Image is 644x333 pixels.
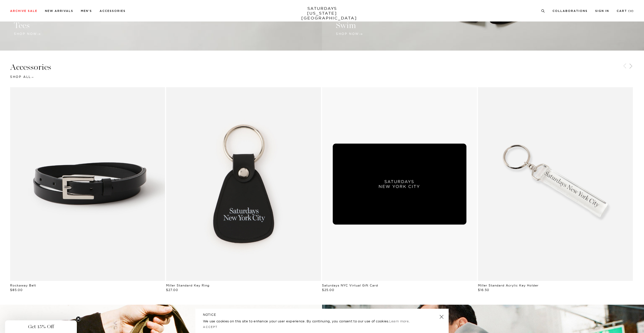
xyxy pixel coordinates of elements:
[10,75,33,79] a: Shop All
[81,10,92,12] a: Men's
[617,10,634,12] a: Cart (0)
[28,324,54,330] span: Get 15% Off
[76,316,81,321] button: Close teaser
[203,319,423,324] p: We use cookies on this site to enhance your user experience. By continuing, you consent to our us...
[478,283,539,287] a: Miller Standard Acrylic Key Holder
[166,283,210,287] a: Miller Standard Key Ring
[389,319,409,323] a: Learn more
[203,313,441,317] h5: NOTICE
[595,10,609,12] a: Sign In
[630,10,632,12] small: 0
[45,10,73,12] a: New Arrivals
[322,283,378,287] a: Saturdays NYC Virtual Gift Card
[10,63,634,71] h3: Accessories
[203,325,218,329] a: Accept
[100,10,126,12] a: Accessories
[553,10,588,12] a: Collaborations
[478,288,489,292] span: $16.50
[10,10,37,12] a: Archive Sale
[10,288,23,292] span: $85.00
[10,283,36,287] a: Rockaway Belt
[5,320,77,333] div: Get 15% OffClose teaser
[322,288,334,292] span: $25.00
[166,288,178,292] span: $27.00
[301,6,343,20] a: SATURDAYS[US_STATE][GEOGRAPHIC_DATA]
